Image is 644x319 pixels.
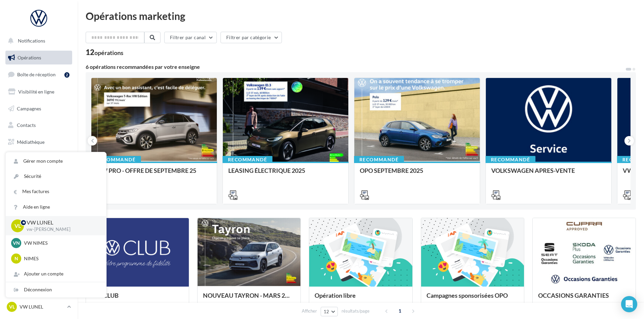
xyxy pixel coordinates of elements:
div: Ajouter un compte [6,266,106,282]
a: Médiathèque [4,135,74,149]
span: 1 [394,305,405,316]
div: NOUVEAU TAYRON - MARS 2025 [203,292,295,305]
div: OPO SEPTEMBRE 2025 [360,167,474,181]
a: Mes factures [6,184,106,199]
a: PLV et print personnalisable [4,168,74,188]
div: Recommandé [223,156,272,163]
a: Contacts [4,118,74,132]
p: VW LUNEL [20,303,64,310]
p: VW NIMES [24,240,98,246]
div: VW PRO - OFFRE DE SEPTEMBRE 25 [97,167,211,181]
div: Déconnexion [6,282,106,297]
div: VW CLUB [91,292,183,305]
a: Boîte de réception2 [4,67,74,82]
button: Filtrer par catégorie [221,32,282,43]
span: N [14,255,18,262]
span: Boîte de réception [17,72,56,77]
a: Calendrier [4,152,74,166]
div: VOLKSWAGEN APRES-VENTE [491,167,606,181]
span: VL [9,303,15,310]
div: LEASING ÉLECTRIQUE 2025 [228,167,343,181]
span: Afficher [302,308,317,314]
span: Notifications [18,38,45,44]
div: Opérations marketing [86,11,636,21]
div: Opération libre [315,292,407,305]
button: Notifications [4,34,71,48]
span: Visibilité en ligne [18,89,54,95]
div: 2 [64,72,69,78]
span: VL [14,222,21,230]
a: Campagnes [4,102,74,116]
a: Gérer mon compte [6,154,106,169]
a: Campagnes DataOnDemand [4,191,74,211]
button: 12 [321,307,338,316]
div: Open Intercom Messenger [621,296,637,312]
div: opérations [94,50,123,56]
div: Recommandé [354,156,404,163]
span: Contacts [17,122,36,128]
div: Recommandé [486,156,535,163]
div: OCCASIONS GARANTIES [538,292,630,305]
span: 12 [324,309,329,314]
button: Filtrer par canal [164,32,217,43]
div: Recommandé [91,156,141,163]
a: Visibilité en ligne [4,85,74,99]
span: VN [13,240,20,246]
a: Aide en ligne [6,200,106,215]
a: VL VW LUNEL [5,300,72,313]
div: 12 [86,49,123,56]
span: Campagnes [17,105,41,111]
a: Opérations [4,51,74,65]
p: NIMES [24,255,98,262]
span: résultats/page [342,308,370,314]
a: Sécurité [6,169,106,184]
span: Opérations [18,55,41,60]
div: 6 opérations recommandées par votre enseigne [86,64,625,70]
div: Campagnes sponsorisées OPO [427,292,519,305]
span: Médiathèque [17,139,45,145]
p: vw-[PERSON_NAME] [27,227,95,233]
p: VW LUNEL [27,219,95,227]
